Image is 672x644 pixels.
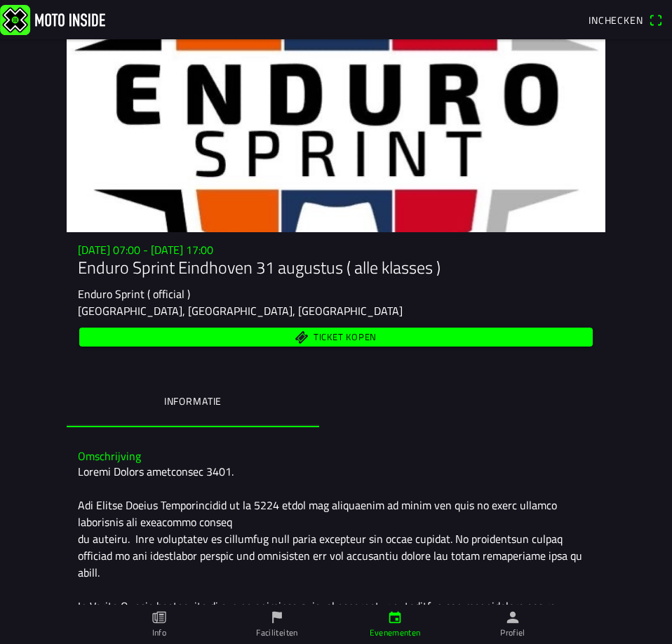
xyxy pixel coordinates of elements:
[78,450,594,463] h3: Omschrijving
[78,286,190,302] ion-text: Enduro Sprint ( official )
[314,333,377,342] span: Ticket kopen
[78,257,594,278] h1: Enduro Sprint Eindhoven 31 augustus ( alle klasses )
[582,8,669,32] a: Incheckenqr scanner
[505,610,520,625] ion-icon: person
[500,626,525,639] ion-label: Profiel
[370,626,421,639] ion-label: Evenementen
[152,610,167,625] ion-icon: paper
[269,610,285,625] ion-icon: flag
[589,13,643,27] span: Inchecken
[164,394,222,409] ion-label: Informatie
[387,610,403,625] ion-icon: calendar
[78,302,403,319] ion-text: [GEOGRAPHIC_DATA], [GEOGRAPHIC_DATA], [GEOGRAPHIC_DATA]
[152,626,166,639] ion-label: Info
[256,626,297,639] ion-label: Faciliteiten
[78,243,594,257] h3: [DATE] 07:00 - [DATE] 17:00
